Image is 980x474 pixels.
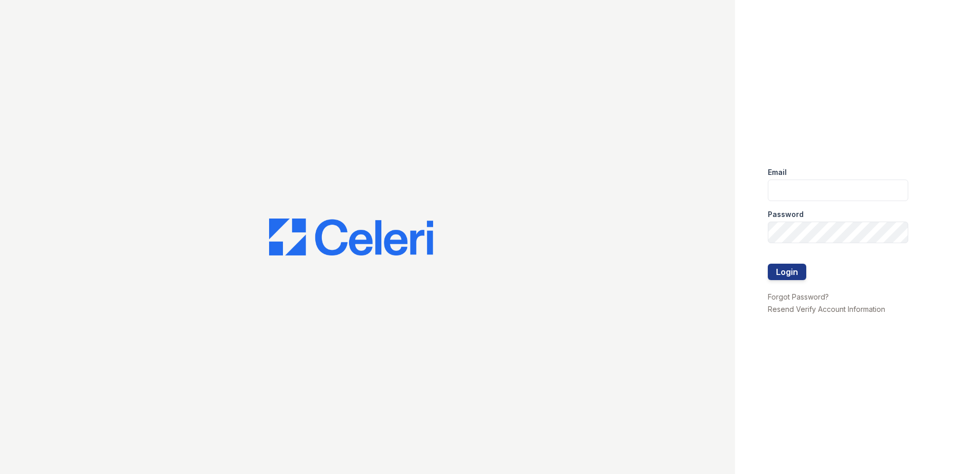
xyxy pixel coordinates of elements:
[768,305,885,313] a: Resend Verify Account Information
[768,264,806,280] button: Login
[768,209,804,220] label: Password
[768,167,787,177] label: Email
[768,292,829,301] a: Forgot Password?
[269,219,433,255] img: CE_Logo_Blue-a8612792a0a2168367f1c8372b55b34899dd931a85d93a1a3d3e32e68fde9ad4.png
